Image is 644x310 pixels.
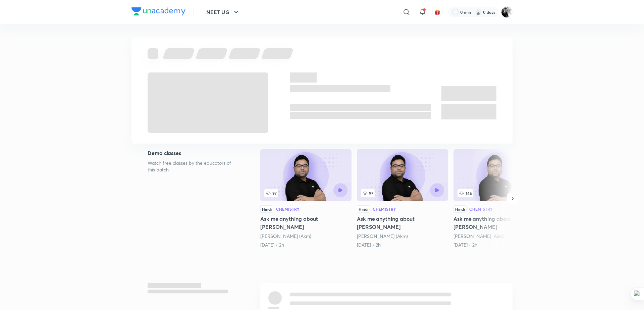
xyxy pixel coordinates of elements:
div: Ajay Mishra (Akm) [357,233,448,240]
div: Ajay Mishra (Akm) [453,233,545,240]
span: 97 [264,189,278,197]
a: Ask me anything about Neet Ug [453,149,545,248]
div: Hindi [260,205,273,213]
button: avatar [432,7,443,17]
a: [PERSON_NAME] (Akm) [260,233,311,239]
span: 146 [458,189,473,197]
div: Chemistry [373,207,396,211]
span: 97 [361,189,375,197]
div: 10th Aug • 2h [357,242,448,248]
div: Chemistry [276,207,300,211]
div: 12th Aug • 2h [453,242,545,248]
a: 97HindiChemistryAsk me anything about [PERSON_NAME][PERSON_NAME] (Akm)[DATE] • 2h [260,149,352,248]
img: Company Logo [131,7,185,15]
div: Chemistry [469,207,493,211]
a: 146HindiChemistryAsk me anything about [PERSON_NAME][PERSON_NAME] (Akm)[DATE] • 2h [453,149,545,248]
h5: Ask me anything about [PERSON_NAME] [453,215,545,231]
img: Nagesh M [501,6,513,18]
img: streak [475,9,482,15]
a: [PERSON_NAME] (Akm) [357,233,408,239]
a: [PERSON_NAME] (Akm) [453,233,504,239]
h5: Ask me anything about [PERSON_NAME] [357,215,448,231]
a: Ask me anything about Neet Ug [357,149,448,248]
a: Company Logo [131,7,185,17]
p: Watch free classes by the educators of this batch [148,160,239,173]
a: Ask me anything about Neet Ug [260,149,352,248]
div: Hindi [453,205,467,213]
div: Hindi [357,205,370,213]
div: 8th Aug • 2h [260,242,352,248]
a: 97HindiChemistryAsk me anything about [PERSON_NAME][PERSON_NAME] (Akm)[DATE] • 2h [357,149,448,248]
h5: Ask me anything about [PERSON_NAME] [260,215,352,231]
img: avatar [434,9,440,15]
button: NEET UG [202,5,244,19]
div: Ajay Mishra (Akm) [260,233,352,240]
h5: Demo classes [148,149,239,157]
